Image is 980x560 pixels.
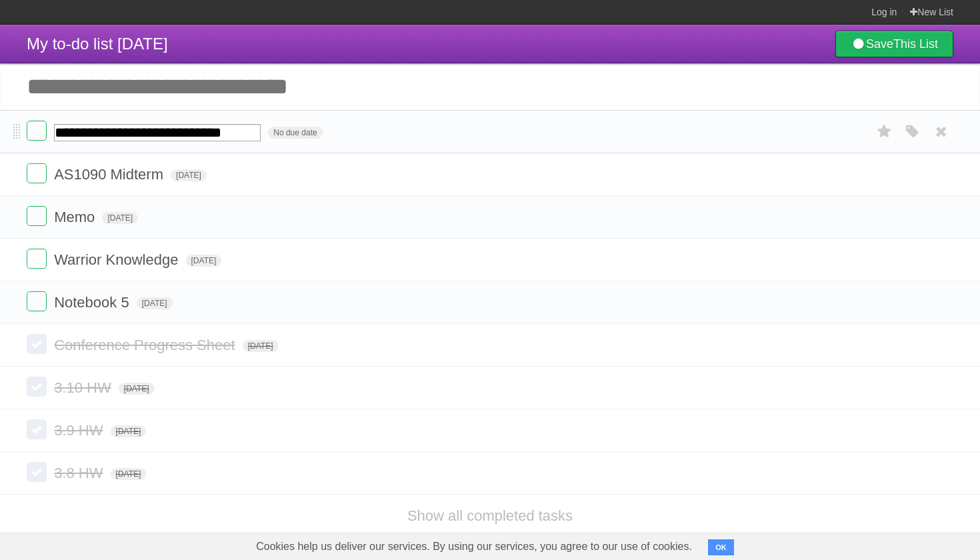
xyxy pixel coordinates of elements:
[27,462,47,482] label: Done
[137,297,173,309] span: [DATE]
[893,37,938,51] b: This List
[407,507,573,524] a: Show all completed tasks
[243,533,705,560] span: Cookies help us deliver our services. By using our services, you agree to our use of cookies.
[27,206,47,226] label: Done
[54,166,167,183] span: AS1090 Midterm
[54,251,181,268] span: Warrior Knowledge
[111,468,147,480] span: [DATE]
[102,212,138,224] span: [DATE]
[54,422,106,439] span: 3.9 HW
[872,121,897,143] label: Star task
[27,163,47,183] label: Done
[27,334,47,354] label: Done
[119,383,155,395] span: [DATE]
[27,291,47,311] label: Done
[27,121,47,141] label: Done
[54,337,239,353] span: Conference Progress Sheet
[27,377,47,397] label: Done
[835,31,953,57] a: SaveThis List
[111,425,147,437] span: [DATE]
[54,294,133,311] span: Notebook 5
[54,209,98,225] span: Memo
[171,169,207,181] span: [DATE]
[54,379,115,396] span: 3.10 HW
[186,255,222,267] span: [DATE]
[708,539,734,555] button: OK
[27,419,47,439] label: Done
[27,249,47,269] label: Done
[54,465,106,481] span: 3.8 HW
[243,340,279,352] span: [DATE]
[268,127,322,139] span: No due date
[27,35,168,53] span: My to-do list [DATE]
